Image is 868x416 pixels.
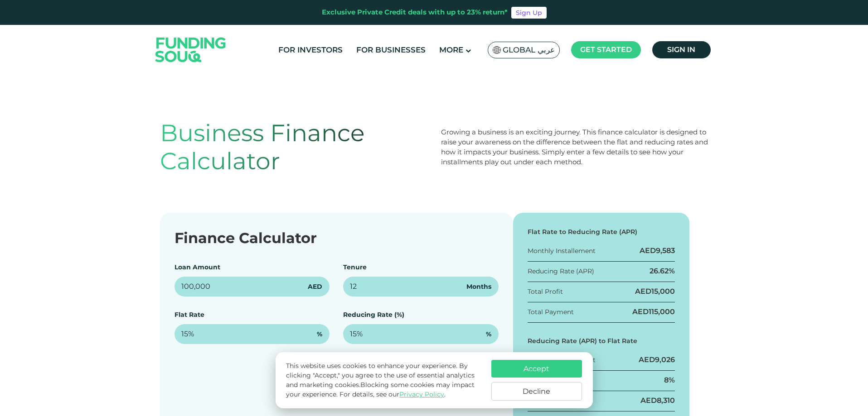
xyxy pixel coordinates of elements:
[652,41,711,58] a: Sign in
[491,360,582,378] button: Accept
[528,267,594,276] div: Reducing Rate (APR)
[640,396,675,406] div: AED
[528,307,574,317] div: Total Payment
[635,287,675,296] div: AED
[649,307,675,316] span: 115,000
[528,336,675,346] div: Reducing Rate (APR) to Flat Rate
[286,361,482,399] p: This website uses cookies to enhance your experience. By clicking "Accept," you agree to the use ...
[491,382,582,401] button: Decline
[343,263,367,271] label: Tenure
[286,381,475,398] span: Blocking some cookies may impact your experience.
[657,396,675,405] span: 8,310
[175,227,499,249] div: Finance Calculator
[175,263,220,271] label: Loan Amount
[308,282,322,292] span: AED
[528,227,675,237] div: Flat Rate to Reducing Rate (APR)
[160,119,427,176] h1: Business Finance Calculator
[354,43,428,57] a: For Businesses
[441,127,708,167] div: Growing a business is an exciting journey. This finance calculator is designed to raise your awar...
[655,355,675,364] span: 9,026
[399,390,444,398] a: Privacy Policy
[276,43,345,57] a: For Investors
[651,287,675,296] span: 15,000
[146,27,235,72] img: Logo
[667,45,695,54] span: Sign in
[343,311,404,319] label: Reducing Rate (%)
[580,45,632,54] span: Get started
[175,311,204,319] label: Flat Rate
[640,246,675,256] div: AED
[339,390,446,398] span: For details, see our .
[503,45,555,55] span: Global عربي
[493,46,501,54] img: SA Flag
[511,7,547,19] a: Sign Up
[317,330,322,339] span: %
[466,282,491,292] span: Months
[664,375,675,385] div: 8%
[632,307,675,317] div: AED
[528,246,596,256] div: Monthly Installement
[528,287,563,296] div: Total Profit
[650,266,675,276] div: 26.62%
[439,45,463,54] span: More
[656,246,675,255] span: 9,583
[322,7,508,18] div: Exclusive Private Credit deals with up to 23% return*
[639,355,675,365] div: AED
[486,330,491,339] span: %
